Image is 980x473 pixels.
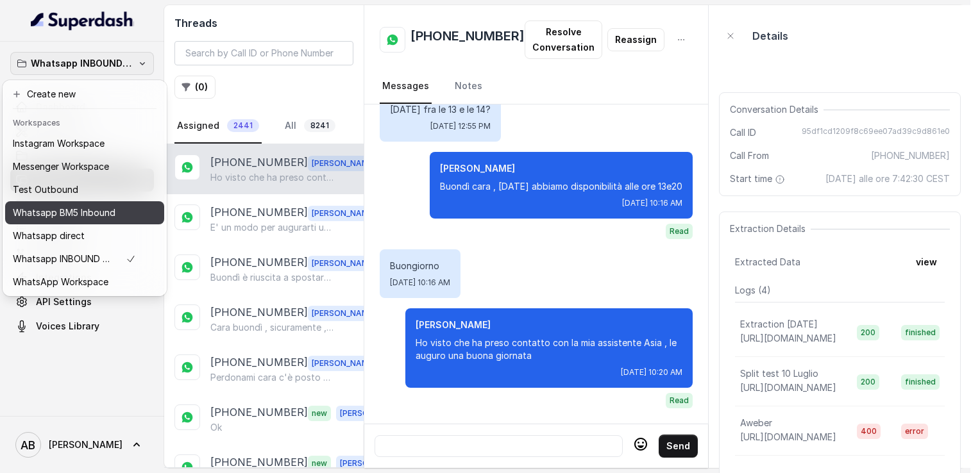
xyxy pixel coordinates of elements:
p: Instagram Workspace [13,136,105,151]
p: WhatsApp Workspace [13,274,108,290]
button: Whatsapp INBOUND Workspace [10,52,154,75]
p: Messenger Workspace [13,159,109,174]
p: Whatsapp BM5 Inbound [13,205,115,220]
p: Whatsapp direct [13,228,85,244]
p: Test Outbound [13,182,78,197]
p: Whatsapp INBOUND Workspace [31,56,133,71]
div: Whatsapp INBOUND Workspace [3,80,167,296]
p: Whatsapp INBOUND Workspace [13,251,115,267]
header: Workspaces [5,112,164,132]
button: Create new [5,83,164,106]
